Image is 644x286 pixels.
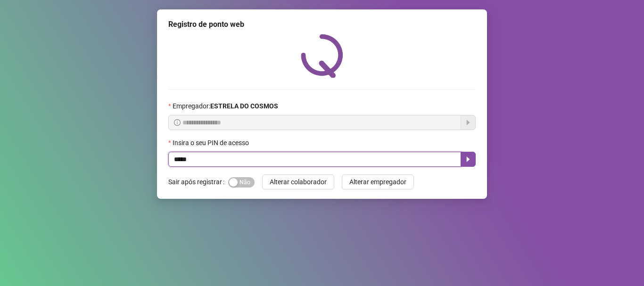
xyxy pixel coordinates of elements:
button: Alterar empregador [342,174,414,189]
strong: ESTRELA DO COSMOS [210,102,278,110]
span: Empregador : [173,101,278,111]
div: Registro de ponto web [168,19,476,30]
label: Insira o seu PIN de acesso [168,138,255,148]
span: caret-right [464,155,472,163]
label: Sair após registrar [168,174,228,189]
button: Alterar colaborador [262,174,334,189]
img: QRPoint [301,34,343,78]
span: Alterar empregador [349,177,406,187]
span: info-circle [174,119,181,126]
span: Alterar colaborador [270,177,327,187]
